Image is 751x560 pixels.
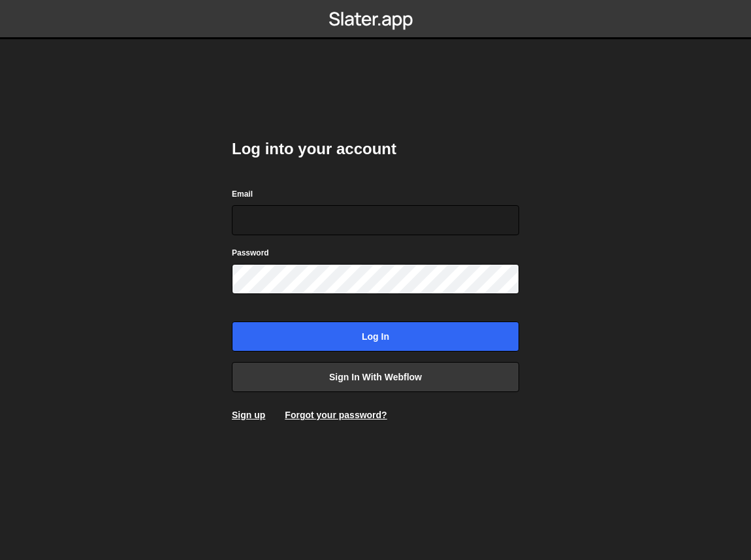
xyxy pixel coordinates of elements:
[232,321,519,352] input: Log in
[232,246,269,259] label: Password
[285,410,387,420] a: Forgot your password?
[232,139,519,159] h2: Log into your account
[232,362,519,392] a: Sign in with Webflow
[232,188,253,201] label: Email
[232,410,265,420] a: Sign up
